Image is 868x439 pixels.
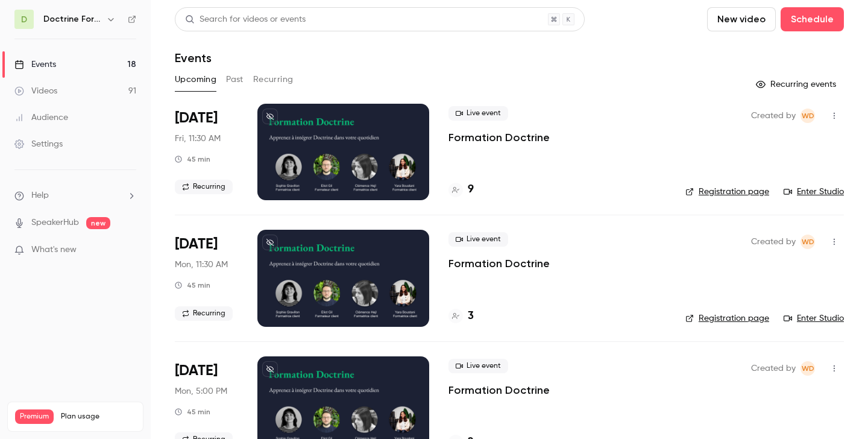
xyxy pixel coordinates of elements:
[781,7,844,31] button: Schedule
[14,85,57,97] div: Videos
[21,13,27,26] span: D
[175,280,210,290] div: 45 min
[185,13,306,26] div: Search for videos or events
[802,109,814,123] span: WD
[448,359,508,373] span: Live event
[448,182,474,198] a: 9
[175,70,216,89] button: Upcoming
[253,70,294,89] button: Recurring
[751,109,796,123] span: Created by
[784,312,844,324] a: Enter Studio
[14,189,136,202] li: help-dropdown-opener
[61,412,136,422] span: Plan usage
[31,244,77,256] span: What's new
[175,133,221,145] span: Fri, 11:30 AM
[14,112,68,124] div: Audience
[86,217,110,229] span: new
[468,308,474,324] h4: 3
[800,235,815,249] span: Webinar Doctrine
[175,407,210,417] div: 45 min
[784,186,844,198] a: Enter Studio
[175,259,228,271] span: Mon, 11:30 AM
[31,216,79,229] a: SpeakerHub
[685,186,769,198] a: Registration page
[175,154,210,164] div: 45 min
[448,256,550,271] a: Formation Doctrine
[175,361,218,381] span: [DATE]
[448,232,508,247] span: Live event
[448,130,550,145] a: Formation Doctrine
[175,51,212,65] h1: Events
[175,104,238,200] div: Sep 5 Fri, 11:30 AM (Europe/Paris)
[750,75,844,94] button: Recurring events
[226,70,244,89] button: Past
[448,383,550,397] a: Formation Doctrine
[175,230,238,326] div: Sep 8 Mon, 11:30 AM (Europe/Paris)
[800,109,815,123] span: Webinar Doctrine
[448,308,474,324] a: 3
[468,182,474,198] h4: 9
[751,361,796,376] span: Created by
[751,235,796,249] span: Created by
[15,409,54,424] span: Premium
[685,312,769,324] a: Registration page
[31,189,49,202] span: Help
[175,385,227,397] span: Mon, 5:00 PM
[175,306,233,321] span: Recurring
[448,106,508,121] span: Live event
[800,361,815,376] span: Webinar Doctrine
[14,138,63,150] div: Settings
[175,180,233,194] span: Recurring
[43,13,101,25] h6: Doctrine Formation Avocats
[802,361,814,376] span: WD
[707,7,776,31] button: New video
[175,235,218,254] span: [DATE]
[802,235,814,249] span: WD
[175,109,218,128] span: [DATE]
[14,58,56,71] div: Events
